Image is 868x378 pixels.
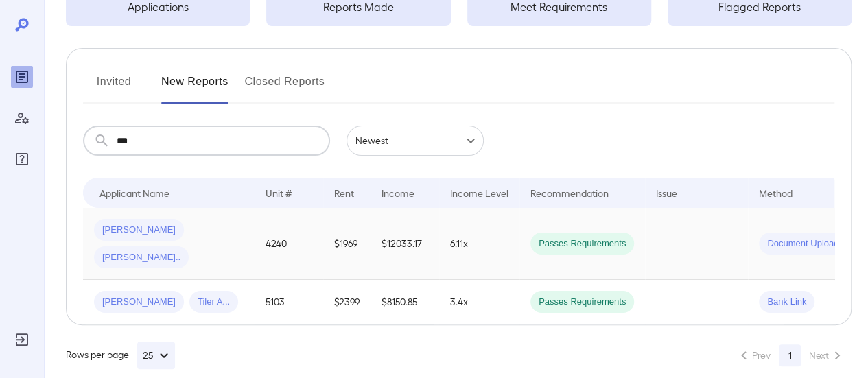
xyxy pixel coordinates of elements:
[323,208,371,280] td: $1969
[347,126,484,156] div: Newest
[161,71,228,104] button: New Reports
[759,237,847,250] span: Document Upload
[83,71,145,104] button: Invited
[255,208,323,280] td: 4240
[450,185,508,201] div: Income Level
[656,185,678,201] div: Issue
[189,296,238,309] span: Tiler A...
[779,344,801,366] button: page 1
[323,280,371,324] td: $2399
[530,237,634,250] span: Passes Requirements
[266,185,292,201] div: Unit #
[530,185,609,201] div: Recommendation
[439,280,519,324] td: 3.4x
[94,251,189,264] span: [PERSON_NAME]..
[137,342,175,369] button: 25
[371,208,439,280] td: $12033.17
[99,185,169,201] div: Applicant Name
[371,280,439,324] td: $8150.85
[11,148,33,170] div: FAQ
[759,296,814,309] span: Bank Link
[11,107,33,129] div: Manage Users
[94,296,184,309] span: [PERSON_NAME]
[11,329,33,351] div: Log Out
[334,185,356,201] div: Rent
[94,224,184,237] span: [PERSON_NAME]
[759,185,793,201] div: Method
[729,344,852,366] nav: pagination navigation
[255,280,323,324] td: 5103
[530,296,634,309] span: Passes Requirements
[11,66,33,88] div: Reports
[245,71,325,104] button: Closed Reports
[439,208,519,280] td: 6.11x
[66,342,175,369] div: Rows per page
[382,185,414,201] div: Income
